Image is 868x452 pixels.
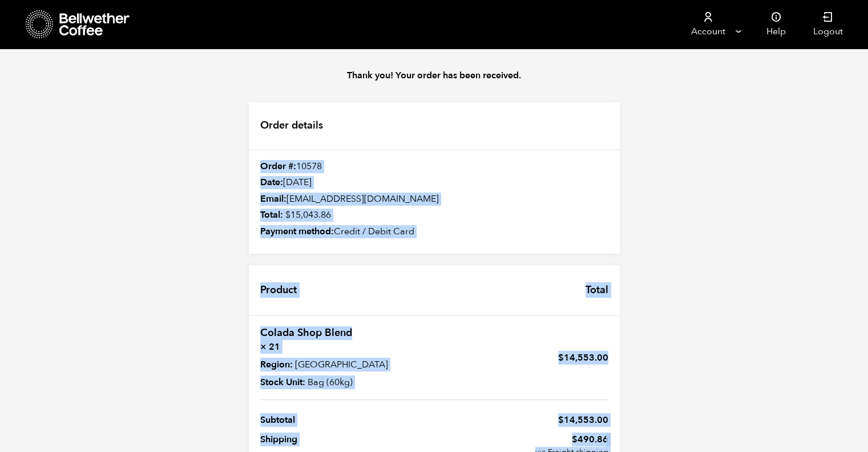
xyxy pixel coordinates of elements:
p: [GEOGRAPHIC_DATA] [260,358,427,371]
th: Product [249,265,308,315]
th: Total [574,265,620,315]
strong: Region: [260,358,293,371]
strong: Total: [260,209,283,221]
span: $ [285,209,290,221]
strong: Email: [260,193,286,205]
bdi: 15,043.86 [285,209,331,221]
span: $ [558,351,564,364]
div: 10578 [249,161,620,173]
strong: Stock Unit: [260,375,305,389]
strong: × 21 [260,340,427,354]
p: Bag (60kg) [260,375,427,389]
strong: Date: [260,176,283,189]
h2: Order details [249,102,620,150]
strong: Payment method: [260,225,334,238]
p: Thank you! Your order has been received. [237,69,631,82]
span: $ [558,414,564,426]
span: 490.86 [434,433,608,446]
th: Subtotal [260,410,434,430]
bdi: 14,553.00 [558,351,608,364]
a: Colada Shop Blend [260,326,352,340]
span: 14,553.00 [558,414,608,426]
div: [DATE] [249,177,620,189]
strong: Order #: [260,160,296,173]
div: [EMAIL_ADDRESS][DOMAIN_NAME] [249,193,620,206]
div: Credit / Debit Card [249,226,620,238]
